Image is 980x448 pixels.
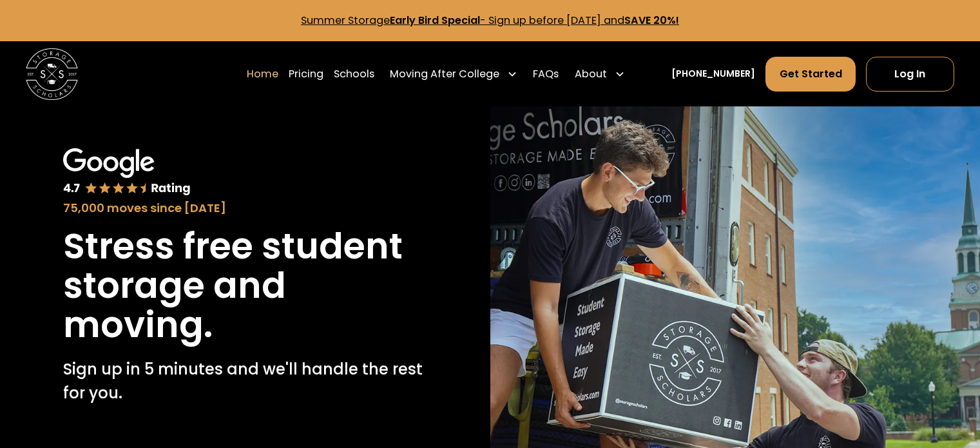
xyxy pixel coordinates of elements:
a: Home [247,56,278,92]
a: Summer StorageEarly Bird Special- Sign up before [DATE] andSAVE 20%! [301,13,679,28]
p: Sign up in 5 minutes and we'll handle the rest for you. [63,358,427,405]
a: Pricing [289,56,323,92]
a: FAQs [533,56,559,92]
div: 75,000 moves since [DATE] [63,199,427,217]
strong: Early Bird Special [390,13,480,28]
img: Google 4.7 star rating [63,148,190,197]
a: [PHONE_NUMBER] [671,67,755,81]
div: About [575,66,607,82]
a: Schools [334,56,374,92]
strong: SAVE 20%! [624,13,679,28]
a: Get Started [765,57,855,92]
a: Log In [866,57,954,92]
div: Moving After College [385,56,523,92]
img: Storage Scholars main logo [26,48,78,101]
a: home [26,48,78,101]
h1: Stress free student storage and moving. [63,227,427,345]
div: About [570,56,630,92]
div: Moving After College [390,66,499,82]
